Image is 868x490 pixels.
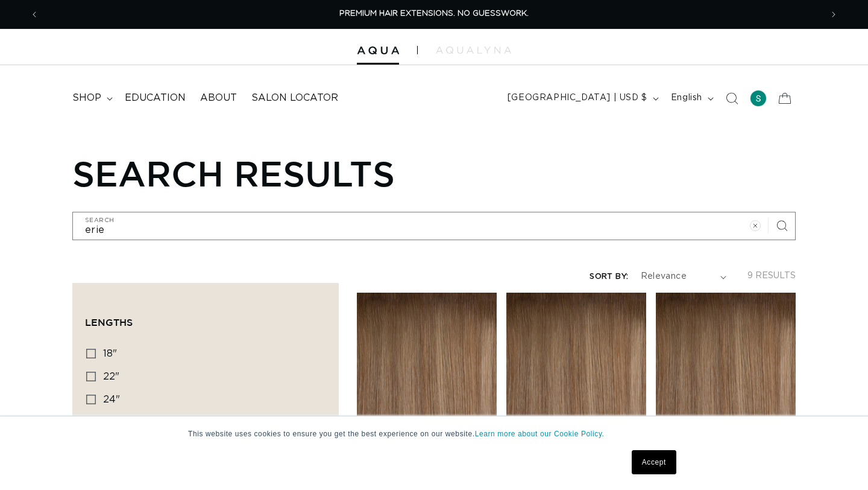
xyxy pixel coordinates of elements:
button: Clear search term [742,212,769,239]
button: Previous announcement [21,3,48,26]
button: English [664,87,719,110]
span: [GEOGRAPHIC_DATA] | USD $ [508,92,647,104]
button: Search [769,212,795,239]
span: About [200,92,237,104]
input: Search [73,212,795,240]
summary: shop [65,84,118,112]
summary: Lengths (0 selected) [85,296,326,339]
label: Sort by: [590,273,628,281]
button: Next announcement [820,3,847,26]
a: Learn more about our Cookie Policy. [475,430,605,438]
a: Salon Locator [244,84,345,112]
span: Lengths [85,317,133,328]
span: 22" [103,372,119,381]
a: About [193,84,244,112]
span: English [671,92,702,104]
button: [GEOGRAPHIC_DATA] | USD $ [500,87,664,110]
a: Accept [632,450,676,474]
span: Salon Locator [251,92,338,104]
summary: Search [719,85,745,112]
span: 24" [103,395,120,404]
p: This website uses cookies to ensure you get the best experience on our website. [188,428,680,439]
img: aqualyna.com [436,46,511,54]
span: Education [125,92,186,104]
h1: Search results [72,153,796,194]
span: 9 results [747,272,796,280]
span: 18" [103,349,117,358]
span: PREMIUM HAIR EXTENSIONS. NO GUESSWORK. [339,10,529,17]
span: shop [72,92,101,104]
img: Aqua Hair Extensions [357,46,399,55]
a: Education [118,84,193,112]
